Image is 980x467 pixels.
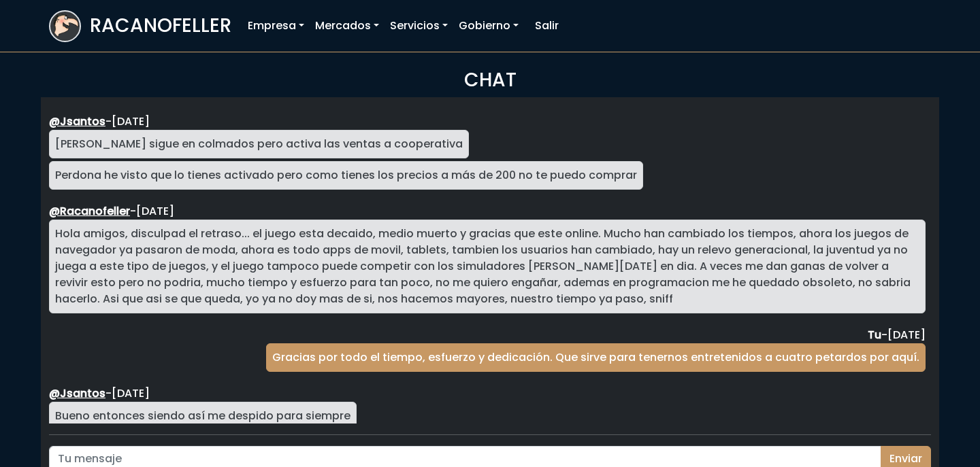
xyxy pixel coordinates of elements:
[112,114,150,129] span: lunes, mayo 12, 2025 7:28 PM
[49,114,105,129] a: @Jsantos
[529,12,564,39] a: Salir
[136,203,174,219] span: lunes, mayo 12, 2025 9:39 PM
[49,203,130,219] a: @Racanofeller
[49,130,469,158] div: [PERSON_NAME] sigue en colmados pero activa las ventas a cooperativa
[887,327,926,343] span: martes, mayo 13, 2025 5:58 AM
[49,7,231,46] a: RACANOFELLER
[90,14,231,37] h3: RACANOFELLER
[49,69,931,92] h3: CHAT
[49,385,926,402] div: -
[868,327,881,343] strong: Tu
[49,385,105,401] a: @Jsantos
[266,343,926,372] div: Gracias por todo el tiempo, esfuerzo y dedicación. Que sirve para tenernos entretenidos a cuatro ...
[112,385,150,401] span: martes, mayo 13, 2025 3:40 PM
[310,12,385,39] a: Mercados
[49,327,926,343] div: -
[453,12,524,39] a: Gobierno
[49,161,643,190] div: Perdona he visto que lo tienes activado pero como tienes los precios a más de 200 no te puedo com...
[50,12,80,37] img: logoracarojo.png
[49,203,926,220] div: -
[49,114,926,130] div: -
[242,12,310,39] a: Empresa
[49,402,357,430] div: Bueno entonces siendo así me despido para siempre
[49,220,926,313] div: Hola amigos, disculpad el retraso... el juego esta decaido, medio muerto y gracias que este onlin...
[385,12,453,39] a: Servicios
